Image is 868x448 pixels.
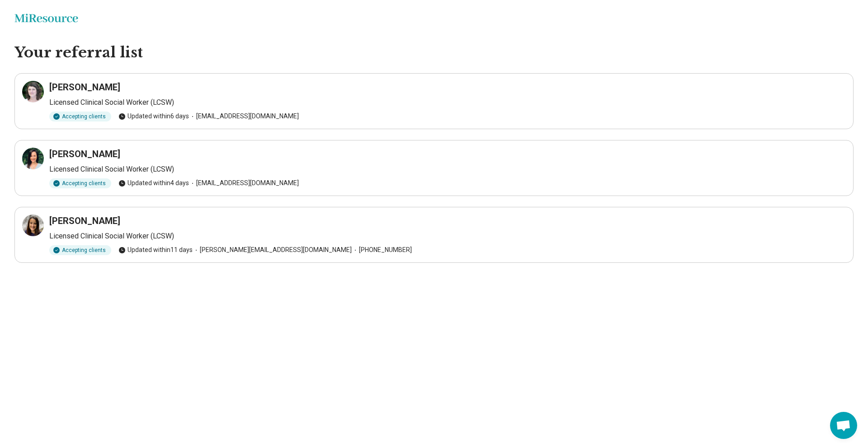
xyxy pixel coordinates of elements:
[118,112,189,121] span: Updated within 6 days
[49,245,111,255] div: Accepting clients
[49,164,846,175] p: Licensed Clinical Social Worker (LCSW)
[118,245,193,255] span: Updated within 11 days
[49,97,846,108] p: Licensed Clinical Social Worker (LCSW)
[193,245,352,255] span: [PERSON_NAME][EMAIL_ADDRESS][DOMAIN_NAME]
[49,231,846,242] p: Licensed Clinical Social Worker (LCSW)
[49,81,120,93] h3: [PERSON_NAME]
[830,412,857,439] div: Open chat
[49,148,120,160] h3: [PERSON_NAME]
[49,112,111,121] div: Accepting clients
[49,215,120,227] h3: [PERSON_NAME]
[118,178,189,188] span: Updated within 4 days
[49,178,111,188] div: Accepting clients
[352,245,412,255] span: [PHONE_NUMBER]
[189,112,299,121] span: [EMAIL_ADDRESS][DOMAIN_NAME]
[189,178,299,188] span: [EMAIL_ADDRESS][DOMAIN_NAME]
[14,43,854,62] h1: Your referral list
